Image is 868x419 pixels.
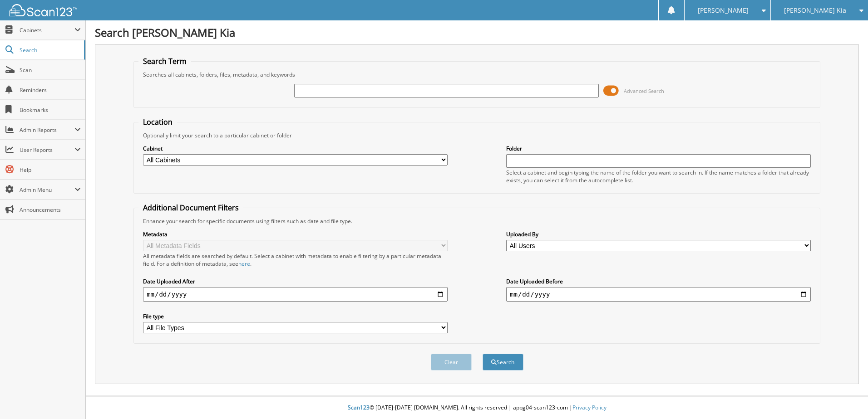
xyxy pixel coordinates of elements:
[143,278,448,285] label: Date Uploaded After
[506,230,811,238] label: Uploaded By
[20,146,74,154] span: User Reports
[20,186,74,194] span: Admin Menu
[506,278,811,285] label: Date Uploaded Before
[506,169,811,184] div: Select a cabinet and begin typing the name of the folder you want to search in. If the name match...
[138,117,177,127] legend: Location
[506,145,811,152] label: Folder
[143,312,448,320] label: File type
[20,86,81,94] span: Reminders
[698,8,749,13] span: [PERSON_NAME]
[138,132,815,139] div: Optionally limit your search to a particular cabinet or folder
[483,354,523,370] button: Search
[431,354,472,370] button: Clear
[143,230,448,238] label: Metadata
[138,71,815,78] div: Searches all cabinets, folders, files, metadata, and keywords
[138,56,191,66] legend: Search Term
[20,166,81,174] span: Help
[20,26,74,34] span: Cabinets
[20,106,81,114] span: Bookmarks
[238,260,250,268] a: here
[143,252,448,268] div: All metadata fields are searched by default. Select a cabinet with metadata to enable filtering b...
[20,46,79,54] span: Search
[506,287,811,302] input: end
[86,397,868,419] div: © [DATE]-[DATE] [DOMAIN_NAME]. All rights reserved | appg04-scan123-com |
[143,145,448,152] label: Cabinet
[138,217,815,225] div: Enhance your search for specific documents using filters such as date and file type.
[572,404,607,411] a: Privacy Policy
[143,287,448,302] input: start
[20,206,81,214] span: Announcements
[784,8,846,13] span: [PERSON_NAME] Kia
[138,203,243,213] legend: Additional Document Filters
[95,25,859,40] h1: Search [PERSON_NAME] Kia
[9,4,77,16] img: scan123-logo-white.svg
[20,66,81,74] span: Scan
[624,88,664,94] span: Advanced Search
[348,404,370,411] span: Scan123
[20,126,74,134] span: Admin Reports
